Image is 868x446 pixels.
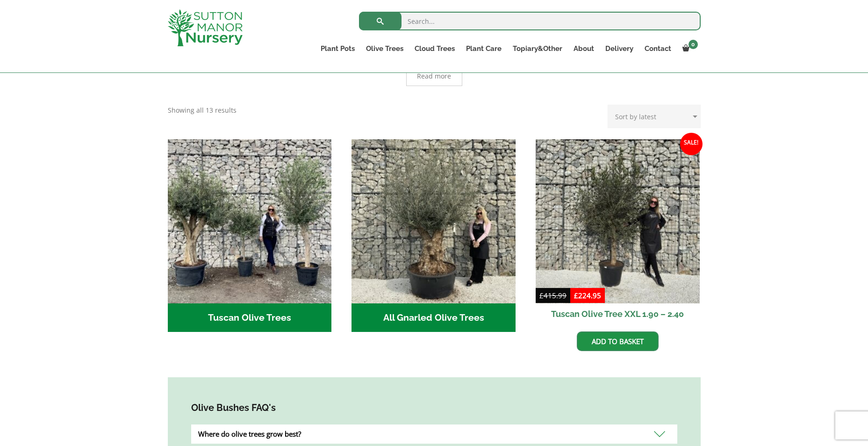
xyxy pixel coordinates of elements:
[536,139,700,324] a: Sale! Tuscan Olive Tree XXL 1.90 – 2.40
[539,291,544,300] span: £
[191,424,677,444] div: Where do olive trees grow best?
[417,73,451,79] span: Read more
[168,139,332,332] a: Visit product category Tuscan Olive Trees
[680,133,703,155] span: Sale!
[191,401,677,415] h4: Olive Bushes FAQ's
[359,12,701,30] input: Search...
[577,331,659,351] a: Add to basket: “Tuscan Olive Tree XXL 1.90 - 2.40”
[608,105,701,128] select: Shop order
[574,291,601,300] bdi: 224.95
[409,42,460,55] a: Cloud Trees
[360,42,409,55] a: Olive Trees
[168,139,332,303] img: Tuscan Olive Trees
[536,303,700,324] h2: Tuscan Olive Tree XXL 1.90 – 2.40
[352,139,516,303] img: All Gnarled Olive Trees
[352,303,516,332] h2: All Gnarled Olive Trees
[352,139,516,332] a: Visit product category All Gnarled Olive Trees
[568,42,600,55] a: About
[536,139,700,303] img: Tuscan Olive Tree XXL 1.90 - 2.40
[168,105,237,116] p: Showing all 13 results
[168,303,332,332] h2: Tuscan Olive Trees
[507,42,568,55] a: Topiary&Other
[677,42,701,55] a: 0
[315,42,360,55] a: Plant Pots
[539,291,567,300] bdi: 415.99
[689,40,698,49] span: 0
[600,42,639,55] a: Delivery
[168,9,243,46] img: logo
[639,42,677,55] a: Contact
[460,42,507,55] a: Plant Care
[574,291,578,300] span: £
